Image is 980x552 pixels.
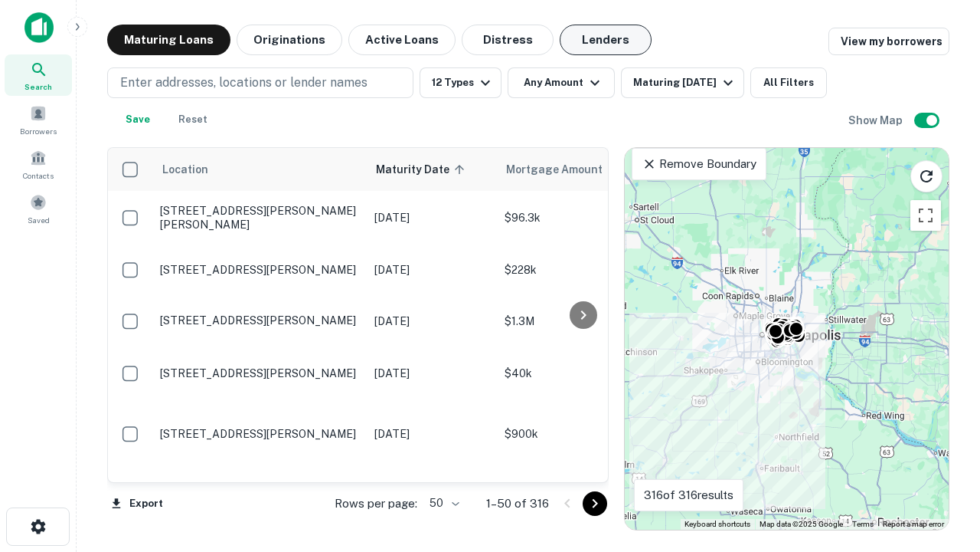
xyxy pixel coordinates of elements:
[486,495,549,513] p: 1–50 of 316
[5,188,72,229] a: Saved
[160,314,359,327] p: [STREET_ADDRESS][PERSON_NAME]
[910,200,941,231] button: Toggle fullscreen view
[759,520,843,528] span: Map data ©2025 Google
[903,380,980,454] iframe: Chat Widget
[497,148,665,191] th: Mortgage Amount
[374,426,489,442] p: [DATE]
[24,80,52,93] span: Search
[20,125,57,137] span: Borrowers
[367,148,497,191] th: Maturity Date
[160,263,359,277] p: [STREET_ADDRESS][PERSON_NAME]
[5,99,72,140] a: Borrowers
[625,148,949,530] div: 0 0
[423,492,462,514] div: 50
[505,426,658,442] p: $900k
[910,160,942,192] button: Reload search area
[883,520,944,528] a: Report a map error
[629,510,679,530] a: Open this area in Google Maps (opens a new window)
[107,67,413,98] button: Enter addresses, locations or lender names
[160,427,359,441] p: [STREET_ADDRESS][PERSON_NAME]
[376,160,469,179] span: Maturity Date
[5,143,72,185] a: Contacts
[506,160,622,179] span: Mortgage Amount
[644,486,733,504] p: 316 of 316 results
[848,112,905,129] h6: Show Map
[505,313,658,330] p: $1.3M
[107,492,167,515] button: Export
[508,67,615,98] button: Any Amount
[374,209,489,226] p: [DATE]
[750,67,827,98] button: All Filters
[24,12,54,43] img: capitalize-icon.png
[335,495,417,513] p: Rows per page:
[120,74,367,92] p: Enter addresses, locations or lender names
[23,169,54,182] span: Contacts
[505,261,658,278] p: $228k
[852,520,874,528] a: Terms (opens in new tab)
[621,67,744,98] button: Maturing [DATE]
[160,204,359,232] p: [STREET_ADDRESS][PERSON_NAME][PERSON_NAME]
[505,365,658,382] p: $40k
[505,209,658,226] p: $96.3k
[560,25,652,55] button: Lenders
[28,214,50,226] span: Saved
[583,491,607,516] button: Go to next page
[152,148,367,191] th: Location
[374,261,489,278] p: [DATE]
[374,365,489,382] p: [DATE]
[374,313,489,330] p: [DATE]
[642,155,756,173] p: Remove Boundary
[629,510,679,530] img: Google
[828,28,949,55] a: View my borrowers
[684,519,750,530] button: Keyboard shortcuts
[462,25,554,55] button: Distress
[107,25,230,55] button: Maturing Loans
[160,366,359,380] p: [STREET_ADDRESS][PERSON_NAME]
[5,54,72,96] a: Search
[237,25,342,55] button: Originations
[420,67,501,98] button: 12 Types
[162,160,208,179] span: Location
[168,104,217,135] button: Reset
[348,25,456,55] button: Active Loans
[633,74,737,92] div: Maturing [DATE]
[113,104,162,135] button: Save your search to get updates of matches that match your search criteria.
